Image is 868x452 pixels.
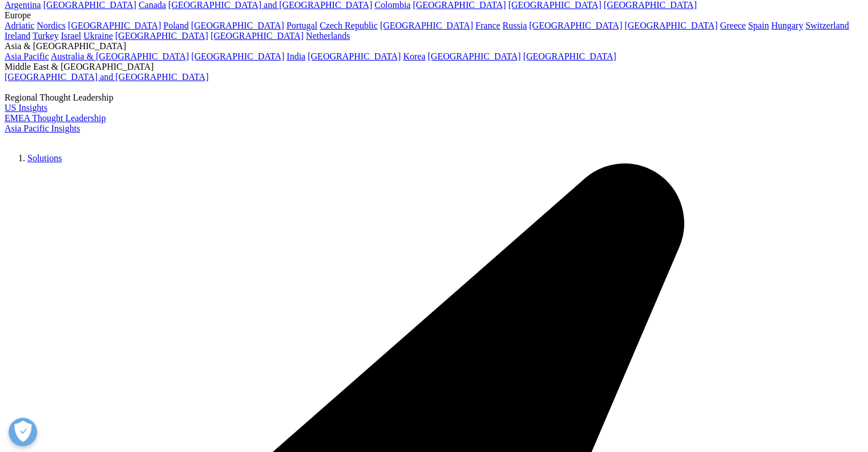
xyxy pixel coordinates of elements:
[805,21,849,30] a: Switzerland
[5,72,208,82] a: [GEOGRAPHIC_DATA] and [GEOGRAPHIC_DATA]
[475,21,500,30] a: France
[115,31,208,41] a: [GEOGRAPHIC_DATA]
[5,103,47,113] a: US Insights
[5,21,34,30] a: Adriatic
[5,113,106,123] a: EMEA Thought Leadership
[308,51,401,61] a: [GEOGRAPHIC_DATA]
[286,21,317,30] a: Portugal
[68,21,161,30] a: [GEOGRAPHIC_DATA]
[427,51,520,61] a: [GEOGRAPHIC_DATA]
[5,123,80,133] a: Asia Pacific Insights
[771,21,803,30] a: Hungary
[211,31,304,41] a: [GEOGRAPHIC_DATA]
[33,31,59,41] a: Turkey
[523,51,616,61] a: [GEOGRAPHIC_DATA]
[5,31,30,41] a: Ireland
[83,31,113,41] a: Ukraine
[5,41,863,51] div: Asia & [GEOGRAPHIC_DATA]
[748,21,769,30] a: Spain
[306,31,350,41] a: Netherlands
[9,418,37,446] button: 優先設定センターを開く
[163,21,188,30] a: Poland
[624,21,717,30] a: [GEOGRAPHIC_DATA]
[380,21,473,30] a: [GEOGRAPHIC_DATA]
[720,21,745,30] a: Greece
[5,51,49,61] a: Asia Pacific
[320,21,378,30] a: Czech Republic
[61,31,82,41] a: Israel
[403,51,425,61] a: Korea
[5,10,863,21] div: Europe
[191,51,284,61] a: [GEOGRAPHIC_DATA]
[529,21,622,30] a: [GEOGRAPHIC_DATA]
[191,21,284,30] a: [GEOGRAPHIC_DATA]
[37,21,66,30] a: Nordics
[5,62,863,72] div: Middle East & [GEOGRAPHIC_DATA]
[286,51,305,61] a: India
[5,93,863,103] div: Regional Thought Leadership
[503,21,527,30] a: Russia
[51,51,189,61] a: Australia & [GEOGRAPHIC_DATA]
[27,153,62,163] a: Solutions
